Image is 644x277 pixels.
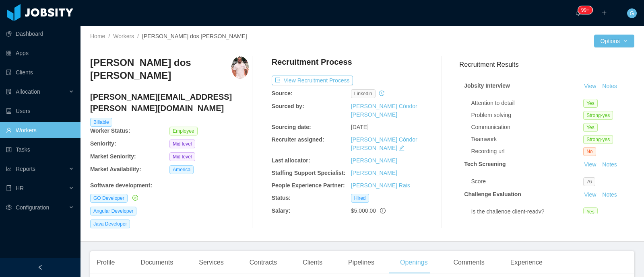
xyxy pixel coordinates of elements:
[351,103,417,118] a: [PERSON_NAME] Cóndor [PERSON_NAME]
[504,251,549,274] div: Experience
[113,33,134,39] a: Workers
[272,207,291,214] b: Salary:
[351,170,397,176] a: [PERSON_NAME]
[296,251,329,274] div: Clients
[90,182,152,189] b: Software development :
[90,153,136,160] b: Market Seniority:
[351,194,369,203] span: Hired
[6,64,74,80] a: icon: auditClients
[134,251,180,274] div: Documents
[6,205,12,210] i: icon: setting
[583,111,613,120] span: Strong-yes
[471,147,583,156] div: Recording url
[90,207,136,215] span: Angular Developer
[601,10,607,16] i: icon: plus
[351,136,417,151] a: [PERSON_NAME] Cóndor [PERSON_NAME]
[272,170,346,176] b: Staffing Support Specialist:
[272,157,310,164] b: Last allocator:
[581,83,599,89] a: View
[169,127,197,135] span: Employee
[351,124,369,130] span: [DATE]
[90,127,130,134] b: Worker Status:
[90,220,130,228] span: Java Developer
[471,123,583,131] div: Communication
[6,26,74,42] a: icon: pie-chartDashboard
[6,103,74,119] a: icon: robotUsers
[394,251,434,274] div: Openings
[399,145,405,151] i: icon: edit
[380,208,386,213] span: info-circle
[351,207,376,214] span: $5,000.00
[142,33,247,39] span: [PERSON_NAME] dos [PERSON_NAME]
[583,135,613,144] span: Strong-yes
[464,161,506,167] strong: Tech Screening
[583,99,598,108] span: Yes
[231,56,249,79] img: 84db720f-c695-4829-bed4-d6f0ec97705c_67b4f24a44478-400w.png
[131,195,138,201] a: icon: check-circle
[599,82,620,91] button: Notes
[90,118,112,127] span: Billable
[578,6,592,14] sup: 241
[471,177,583,186] div: Score
[272,90,293,96] b: Source:
[464,191,521,197] strong: Challenge Evaluation
[137,33,139,39] span: /
[594,35,634,47] button: Optionsicon: down
[272,103,304,109] b: Sourced by:
[6,45,74,61] a: icon: appstoreApps
[6,166,12,172] i: icon: line-chart
[459,60,634,70] h3: Recruitment Results
[630,8,634,18] span: G
[6,122,74,138] a: icon: userWorkers
[471,135,583,144] div: Teamwork
[583,123,598,132] span: Yes
[108,33,110,39] span: /
[90,91,249,114] h4: [PERSON_NAME][EMAIL_ADDRESS][PERSON_NAME][DOMAIN_NAME]
[90,251,121,274] div: Profile
[90,33,105,39] a: Home
[581,191,599,198] a: View
[351,89,376,98] span: linkedin
[16,166,35,172] span: Reports
[272,195,291,201] b: Status:
[16,88,40,95] span: Allocation
[90,56,231,82] h3: [PERSON_NAME] dos [PERSON_NAME]
[272,124,311,130] b: Sourcing date:
[447,251,491,274] div: Comments
[132,195,138,201] i: icon: check-circle
[583,147,596,156] span: No
[6,185,12,191] i: icon: book
[169,152,195,161] span: Mid level
[6,89,12,94] i: icon: solution
[169,165,194,174] span: America
[471,111,583,119] div: Problem solving
[583,177,595,186] span: 76
[90,166,141,172] b: Market Availability:
[6,142,74,158] a: icon: profileTasks
[192,251,230,274] div: Services
[16,204,49,211] span: Configuration
[599,160,620,170] button: Notes
[464,82,510,89] strong: Jobsity Interview
[379,90,384,96] i: icon: history
[272,182,345,189] b: People Experience Partner:
[272,56,352,68] h4: Recruitment Process
[583,207,598,216] span: Yes
[351,157,397,164] a: [PERSON_NAME]
[90,194,128,203] span: GO Developer
[16,185,24,191] span: HR
[243,251,283,274] div: Contracts
[576,10,581,16] i: icon: bell
[90,140,116,147] b: Seniority:
[169,140,195,148] span: Mid level
[272,77,353,84] a: icon: exportView Recruitment Process
[599,190,620,200] button: Notes
[351,182,410,189] a: [PERSON_NAME] Rais
[342,251,381,274] div: Pipelines
[272,136,324,143] b: Recruiter assigned:
[471,207,583,216] div: Is the challenge client-ready?
[272,76,353,85] button: icon: exportView Recruitment Process
[581,161,599,168] a: View
[471,99,583,107] div: Attention to detail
